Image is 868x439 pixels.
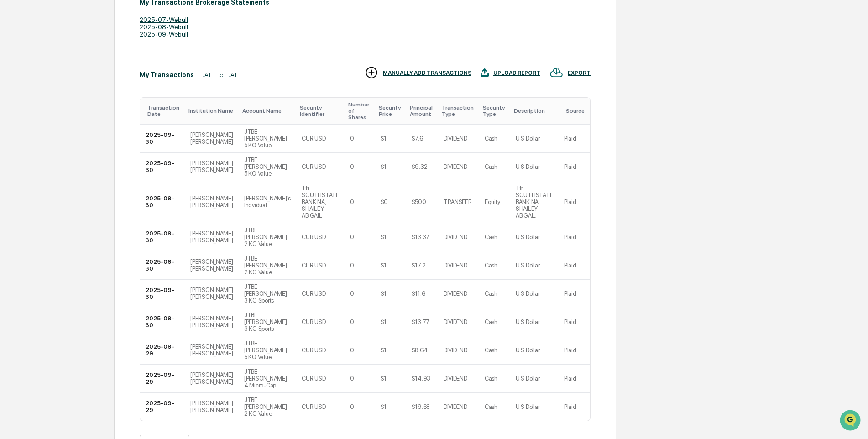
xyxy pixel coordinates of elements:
[190,315,233,329] div: [PERSON_NAME] [PERSON_NAME]
[381,135,387,142] div: $1
[412,375,430,382] div: $14.93
[190,371,233,385] div: [PERSON_NAME] [PERSON_NAME]
[365,66,378,79] img: MANUALLY ADD TRANSACTIONS
[190,160,233,173] div: [PERSON_NAME] [PERSON_NAME]
[568,70,591,76] div: EXPORT
[190,258,233,272] div: [PERSON_NAME] [PERSON_NAME]
[485,319,497,325] div: Cash
[412,199,426,205] div: $500
[549,66,563,79] img: EXPORT
[381,319,387,325] div: $1
[516,163,539,170] div: U S Dollar
[559,153,590,181] td: Plaid
[350,347,354,354] div: 0
[381,375,387,382] div: $1
[155,73,166,84] button: Start new chat
[239,365,296,393] td: JTBE [PERSON_NAME] 4 Micro-Cap
[190,287,233,300] div: [PERSON_NAME] [PERSON_NAME]
[514,108,555,114] div: Toggle SortBy
[140,393,185,421] td: 2025-09-29
[147,105,181,117] div: Toggle SortBy
[140,181,185,223] td: 2025-09-30
[140,280,185,308] td: 2025-09-30
[559,125,590,153] td: Plaid
[18,132,58,141] span: Data Lookup
[242,108,293,114] div: Toggle SortBy
[239,393,296,421] td: JTBE [PERSON_NAME] 2 KO Value
[412,262,426,269] div: $17.2
[140,153,185,181] td: 2025-09-30
[9,116,16,123] div: 🖐️
[140,336,185,365] td: 2025-09-29
[302,163,325,170] div: CUR:USD
[300,105,341,117] div: Toggle SortBy
[381,234,387,240] div: $1
[5,129,61,145] a: 🔎Data Lookup
[381,199,388,205] div: $0
[239,125,296,153] td: JTBE [PERSON_NAME] 5 KO Value
[140,308,185,336] td: 2025-09-30
[188,108,235,114] div: Toggle SortBy
[381,163,387,170] div: $1
[140,71,194,78] div: My Transactions
[302,347,325,354] div: CUR:USD
[190,131,233,145] div: [PERSON_NAME] [PERSON_NAME]
[239,223,296,251] td: JTBE [PERSON_NAME] 2 KO Value
[444,135,467,142] div: DIVIDEND
[559,365,590,393] td: Plaid
[485,163,497,170] div: Cash
[516,347,539,354] div: U S Dollar
[516,234,539,240] div: U S Dollar
[199,71,243,78] div: [DATE] to [DATE]
[140,365,185,393] td: 2025-09-29
[140,16,591,23] div: 2025-07-Webull
[412,319,429,325] div: $13.77
[302,403,325,410] div: CUR:USD
[516,375,539,382] div: U S Dollar
[350,375,354,382] div: 0
[444,375,467,382] div: DIVIDEND
[444,199,472,205] div: TRANSFER
[516,290,539,297] div: U S Dollar
[239,181,296,223] td: [PERSON_NAME]'s Indvidual
[239,153,296,181] td: JTBE [PERSON_NAME] 5 KO Value
[91,155,110,162] span: Pylon
[412,347,428,354] div: $8.64
[63,111,117,128] a: 🗄️Attestations
[302,290,325,297] div: CUR:USD
[485,290,497,297] div: Cash
[140,125,185,153] td: 2025-09-30
[481,66,489,79] img: UPLOAD REPORT
[412,290,425,297] div: $11.6
[140,223,185,251] td: 2025-09-30
[350,135,354,142] div: 0
[381,290,387,297] div: $1
[66,116,73,123] div: 🗄️
[140,251,185,280] td: 2025-09-30
[516,319,539,325] div: U S Dollar
[559,223,590,251] td: Plaid
[350,290,354,297] div: 0
[410,105,434,117] div: Toggle SortBy
[350,234,354,240] div: 0
[559,280,590,308] td: Plaid
[485,199,500,205] div: Equity
[483,105,507,117] div: Toggle SortBy
[239,336,296,365] td: JTBE [PERSON_NAME] 5 KO Value
[350,262,354,269] div: 0
[9,133,16,141] div: 🔎
[190,230,233,244] div: [PERSON_NAME] [PERSON_NAME]
[75,115,113,124] span: Attestations
[383,70,471,76] div: MANUALLY ADD TRANSACTIONS
[444,163,467,170] div: DIVIDEND
[302,262,325,269] div: CUR:USD
[5,111,63,128] a: 🖐️Preclearance
[485,347,497,354] div: Cash
[18,115,59,124] span: Preclearance
[444,319,467,325] div: DIVIDEND
[485,135,497,142] div: Cash
[516,185,553,219] div: Tfr SOUTHSTATE BANK NA, SHAILEY ABIGAIL
[379,105,403,117] div: Toggle SortBy
[485,375,497,382] div: Cash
